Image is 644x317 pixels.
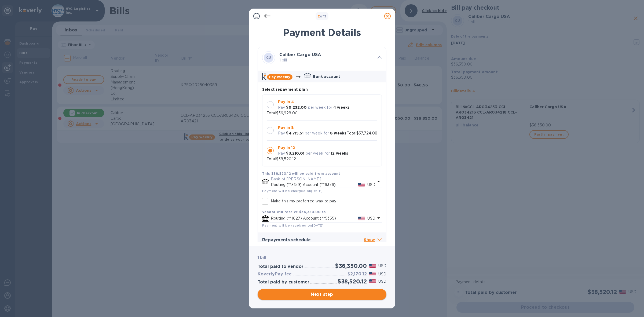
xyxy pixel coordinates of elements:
[258,280,309,285] h3: Total paid by customer
[364,237,382,243] p: Show
[335,263,367,269] h2: $36,350.00
[262,291,382,298] span: Next step
[369,272,376,276] img: USD
[267,110,298,116] p: Total $36,928.00
[358,183,365,187] img: USD
[266,56,271,60] b: CU
[271,176,375,182] p: Bank of [PERSON_NAME]
[278,151,285,156] p: Pay
[278,145,295,150] b: Pay in 12
[318,14,327,18] b: of 3
[258,264,303,269] h3: Total paid to vendor
[358,217,365,220] img: USD
[313,74,340,79] p: Bank account
[258,289,386,300] button: Next step
[331,151,348,155] b: 12 weeks
[271,198,336,204] p: Make this my preferred way to pay
[258,27,386,38] h1: Payment Details
[279,57,373,63] p: 1 bill
[262,189,323,193] span: Payment will be charged on [DATE]
[262,87,308,92] b: Select repayment plan
[333,105,349,110] b: 4 weeks
[308,105,332,110] p: per week for
[278,125,294,130] b: Pay in 8
[279,52,321,57] b: Caliber Cargo USA
[278,105,285,110] p: Pay
[286,151,304,155] b: $3,210.01
[306,151,330,156] p: per week for
[271,182,358,188] p: Routing (**3159) Account (**6376)
[367,182,375,188] p: USD
[278,100,294,104] b: Pay in 4
[262,210,326,214] b: Vendor will receive $36,350.00 to
[258,47,386,68] div: CUCaliber Cargo USA 1 bill
[347,272,367,277] h3: $2,170.12
[278,130,285,136] p: Pay
[338,278,367,285] h2: $38,520.12
[286,105,307,110] b: $9,232.00
[347,130,377,136] p: Total $37,724.08
[378,279,386,284] p: USD
[367,216,375,221] p: USD
[258,272,292,277] h3: KoverlyPay fee
[369,264,376,268] img: USD
[262,172,340,176] b: This $38,520.12 will be paid from account
[286,131,303,135] b: $4,715.51
[262,223,324,227] span: Payment will be received on [DATE]
[378,271,386,277] p: USD
[305,130,329,136] p: per week for
[330,131,346,135] b: 8 weeks
[271,216,358,221] p: Routing (**1627) Account (**5355)
[369,279,376,283] img: USD
[258,255,266,260] b: 1 bill
[318,14,320,18] span: 2
[378,263,386,269] p: USD
[267,156,296,162] p: Total $38,520.12
[262,238,364,243] h3: Repayments schedule
[269,75,290,79] b: Pay weekly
